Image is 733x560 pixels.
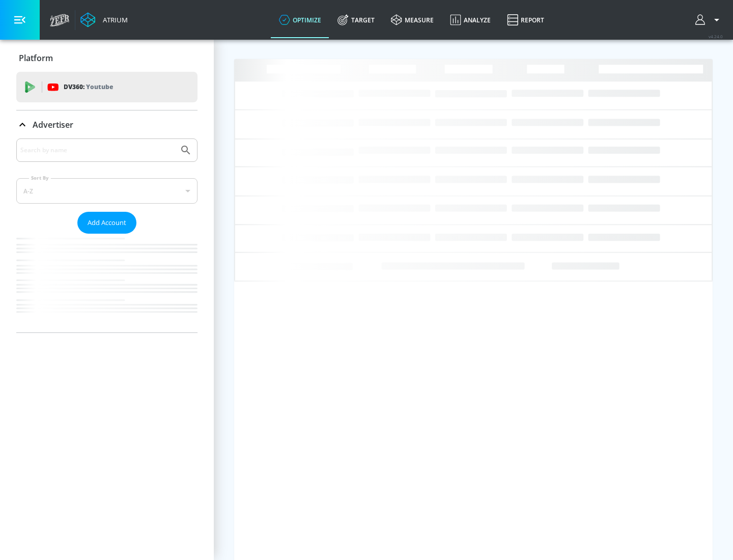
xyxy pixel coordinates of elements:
label: Sort By [29,175,51,181]
a: Atrium [80,12,128,27]
div: Platform [16,44,198,72]
a: optimize [271,2,329,38]
a: Target [329,2,383,38]
a: Analyze [442,2,499,38]
p: Platform [19,52,53,64]
div: Atrium [99,15,128,24]
a: Report [499,2,552,38]
span: Add Account [88,217,126,229]
span: v 4.24.0 [709,34,723,39]
p: Youtube [86,81,113,92]
p: DV360: [64,81,113,93]
a: measure [383,2,442,38]
input: Search by name [20,144,175,157]
button: Add Account [77,212,136,234]
div: Advertiser [16,138,198,332]
div: Advertiser [16,110,198,139]
div: DV360: Youtube [16,72,198,102]
nav: list of Advertiser [16,234,198,332]
div: A-Z [16,178,198,204]
p: Advertiser [33,119,73,130]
